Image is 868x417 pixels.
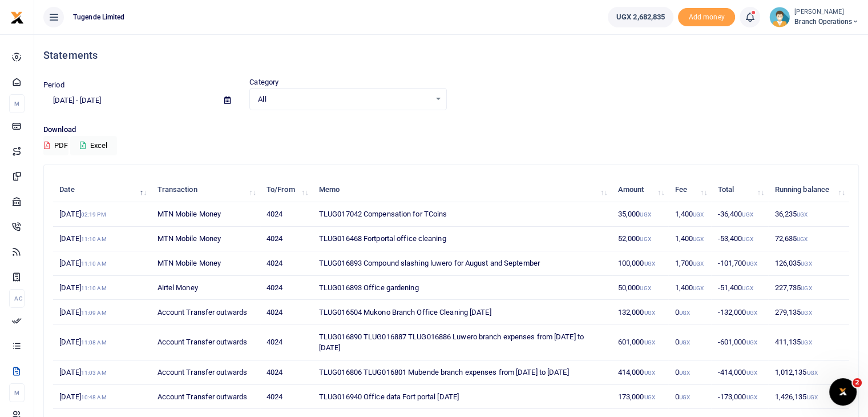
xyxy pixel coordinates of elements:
td: [DATE] [53,276,151,300]
td: [DATE] [53,202,151,227]
td: 1,400 [668,202,711,227]
td: 0 [668,300,711,324]
td: 279,135 [768,300,849,324]
td: TLUG017042 Compensation for TCoins [313,202,612,227]
span: Branch Operations [794,17,859,27]
td: 4024 [260,276,313,300]
td: 36,235 [768,202,849,227]
small: UGX [640,211,651,218]
small: UGX [746,310,757,316]
td: -101,700 [711,251,768,276]
li: M [9,383,25,402]
small: UGX [679,394,690,400]
td: [DATE] [53,300,151,324]
small: UGX [644,310,655,316]
td: 601,000 [612,324,669,360]
td: -414,000 [711,360,768,385]
a: UGX 2,682,835 [608,7,673,27]
td: 0 [668,385,711,410]
td: 100,000 [612,251,669,276]
th: Fee: activate to sort column ascending [668,178,711,202]
th: Total: activate to sort column ascending [711,178,768,202]
small: UGX [797,236,808,242]
td: 4024 [260,360,313,385]
small: [PERSON_NAME] [794,7,859,17]
small: UGX [746,370,757,376]
small: UGX [746,394,757,400]
td: 126,035 [768,251,849,276]
small: UGX [806,394,817,400]
td: 72,635 [768,227,849,251]
td: [DATE] [53,324,151,360]
p: Download [43,124,859,136]
a: profile-user [PERSON_NAME] Branch Operations [769,7,859,27]
th: Memo: activate to sort column ascending [313,178,612,202]
label: Category [249,77,278,88]
td: TLUG016893 Compound slashing luwero for August and September [313,251,612,276]
td: Airtel Money [151,276,260,300]
small: 11:09 AM [81,310,107,316]
td: 52,000 [612,227,669,251]
small: UGX [742,236,753,242]
small: 11:10 AM [81,285,107,291]
td: 50,000 [612,276,669,300]
td: 227,735 [768,276,849,300]
td: TLUG016890 TLUG016887 TLUG016886 Luwero branch expenses from [DATE] to [DATE] [313,324,612,360]
td: [DATE] [53,227,151,251]
span: All [258,94,430,105]
input: select period [43,91,215,110]
td: -36,400 [711,202,768,227]
th: To/From: activate to sort column ascending [260,178,313,202]
small: UGX [644,394,655,400]
td: MTN Mobile Money [151,251,260,276]
th: Transaction: activate to sort column ascending [151,178,260,202]
td: TLUG016806 TLUG016801 Mubende branch expenses from [DATE] to [DATE] [313,360,612,385]
td: Account Transfer outwards [151,300,260,324]
td: 4024 [260,300,313,324]
li: Wallet ballance [603,7,678,27]
small: UGX [679,339,690,346]
img: logo-small [10,11,24,25]
small: UGX [797,211,808,218]
td: MTN Mobile Money [151,227,260,251]
small: UGX [742,285,753,291]
iframe: Intercom live chat [829,378,857,406]
th: Date: activate to sort column descending [53,178,151,202]
td: 4024 [260,324,313,360]
td: 132,000 [612,300,669,324]
li: M [9,94,25,113]
td: 0 [668,360,711,385]
td: -173,000 [711,385,768,410]
td: -53,400 [711,227,768,251]
img: profile-user [769,7,790,27]
small: 02:19 PM [81,211,106,218]
td: 4024 [260,385,313,410]
td: [DATE] [53,360,151,385]
th: Amount: activate to sort column ascending [612,178,669,202]
small: UGX [801,310,812,316]
small: UGX [679,370,690,376]
td: 1,700 [668,251,711,276]
td: 4024 [260,227,313,251]
td: Account Transfer outwards [151,385,260,410]
small: UGX [693,211,704,218]
small: UGX [693,285,704,291]
td: 1,400 [668,227,711,251]
small: UGX [644,370,655,376]
li: Ac [9,289,25,308]
td: TLUG016893 Office gardening [313,276,612,300]
small: UGX [693,260,704,267]
small: 10:48 AM [81,394,107,400]
small: UGX [679,310,690,316]
small: UGX [746,260,757,267]
small: 11:03 AM [81,370,107,376]
small: UGX [640,236,651,242]
button: Excel [70,136,117,155]
small: 11:10 AM [81,260,107,267]
a: Add money [678,12,735,21]
label: Period [43,79,64,91]
td: TLUG016468 Fortportal office cleaning [313,227,612,251]
button: PDF [43,136,68,155]
td: MTN Mobile Money [151,202,260,227]
small: UGX [644,339,655,346]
